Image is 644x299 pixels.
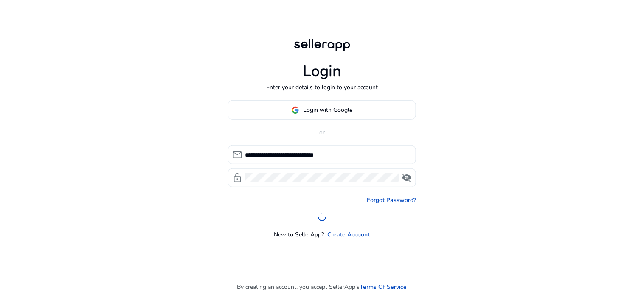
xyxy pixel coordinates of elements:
p: New to SellerApp? [274,230,324,239]
p: Enter your details to login to your account [266,83,378,92]
a: Forgot Password? [367,196,416,205]
span: lock [232,173,242,183]
a: Create Account [328,230,370,239]
span: mail [232,150,242,160]
img: google-logo.svg [292,106,299,114]
h1: Login [303,62,341,80]
a: Terms Of Service [360,282,407,291]
span: Login with Google [304,105,353,114]
button: Login with Google [228,100,416,120]
p: or [228,128,416,137]
span: visibility_off [402,173,412,183]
